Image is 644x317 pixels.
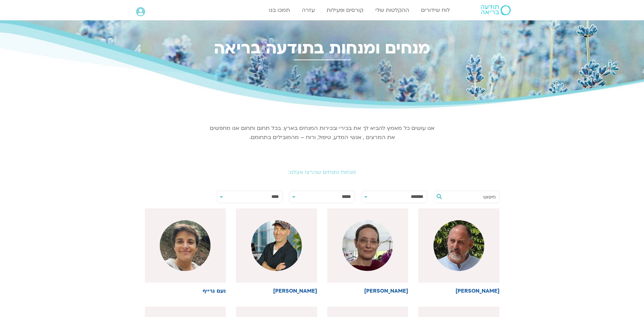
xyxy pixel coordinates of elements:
[323,4,367,17] a: קורסים ופעילות
[327,288,408,294] h6: [PERSON_NAME]
[418,4,453,17] a: לוח שידורים
[145,288,226,294] h6: נעם גרייף
[209,124,436,142] p: אנו עושים כל מאמץ להביא לך את בכירי ובכירות המנחים בארץ. בכל תחום ותחום אנו מחפשים את המרצים , אנ...
[298,4,318,17] a: עזרה
[434,220,484,271] img: %D7%91%D7%A8%D7%95%D7%9A-%D7%A8%D7%96.png
[418,208,499,294] a: [PERSON_NAME]
[133,39,512,58] h2: מנחים ומנחות בתודעה בריאה
[327,208,408,294] a: [PERSON_NAME]
[145,208,226,294] a: נעם גרייף
[133,169,512,175] h2: מנחות ומנחים שהרצו אצלנו:
[342,220,393,271] img: %D7%93%D7%A0%D7%94-%D7%92%D7%A0%D7%99%D7%94%D7%A8.png
[266,4,293,17] a: תמכו בנו
[444,191,496,203] input: חיפוש
[418,288,499,294] h6: [PERSON_NAME]
[236,208,317,294] a: [PERSON_NAME]
[372,4,413,17] a: ההקלטות שלי
[236,288,317,294] h6: [PERSON_NAME]
[160,220,210,271] img: %D7%A0%D7%A2%D7%9D-%D7%92%D7%A8%D7%99%D7%99%D7%A3-1.jpg
[481,5,511,15] img: תודעה בריאה
[251,220,302,271] img: %D7%96%D7%99%D7%95%D7%90%D7%9F-.png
